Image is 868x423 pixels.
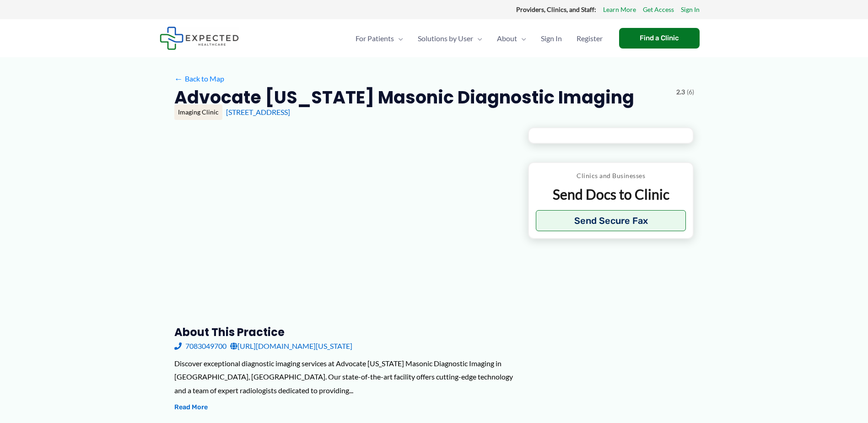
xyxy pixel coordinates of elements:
[174,357,513,397] div: Discover exceptional diagnostic imaging services at Advocate [US_STATE] Masonic Diagnostic Imagin...
[348,22,410,54] a: For PatientsMenu Toggle
[174,339,226,353] a: 7083049700
[394,22,403,54] span: Menu Toggle
[536,210,686,231] button: Send Secure Fax
[603,4,636,16] a: Learn More
[643,4,674,16] a: Get Access
[174,402,208,413] button: Read More
[676,86,685,98] span: 2.3
[497,22,517,54] span: About
[226,108,290,116] a: [STREET_ADDRESS]
[577,22,603,54] span: Register
[473,22,482,54] span: Menu Toggle
[517,22,526,54] span: Menu Toggle
[160,27,239,50] img: Expected Healthcare Logo - side, dark font, small
[541,22,562,54] span: Sign In
[410,22,490,54] a: Solutions by UserMenu Toggle
[356,22,394,54] span: For Patients
[174,325,513,339] h3: About this practice
[174,72,224,86] a: ←Back to Map
[516,5,596,13] strong: Providers, Clinics, and Staff:
[681,4,700,16] a: Sign In
[230,339,352,353] a: [URL][DOMAIN_NAME][US_STATE]
[534,22,569,54] a: Sign In
[490,22,534,54] a: AboutMenu Toggle
[174,74,183,83] span: ←
[536,185,686,203] p: Send Docs to Clinic
[536,170,686,182] p: Clinics and Businesses
[348,22,610,54] nav: Primary Site Navigation
[174,104,222,120] div: Imaging Clinic
[418,22,473,54] span: Solutions by User
[174,86,634,108] h2: Advocate [US_STATE] Masonic Diagnostic Imaging
[569,22,610,54] a: Register
[619,28,700,49] a: Find a Clinic
[687,86,694,98] span: (6)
